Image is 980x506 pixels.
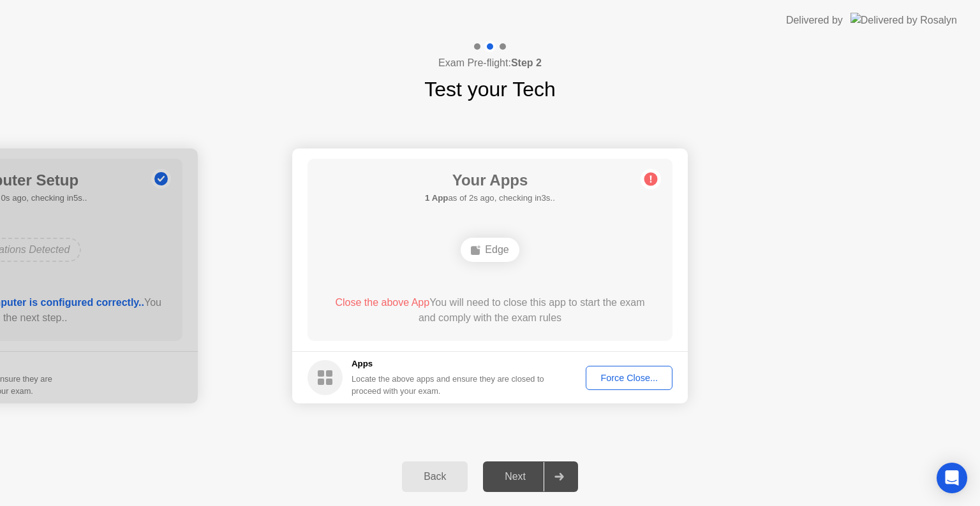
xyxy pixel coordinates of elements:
b: Step 2 [511,57,542,68]
span: Close the above App [335,297,429,308]
h4: Exam Pre-flight: [438,55,542,71]
b: 1 App [425,193,448,203]
button: Back [402,461,468,492]
div: Back [406,471,464,482]
h5: Apps [352,358,545,370]
div: Delivered by [786,13,843,28]
h5: as of 2s ago, checking in3s.. [425,192,555,205]
button: Next [483,461,578,492]
div: Locate the above apps and ensure they are closed to proceed with your exam. [352,373,545,397]
img: Delivered by Rosalyn [850,13,957,27]
h1: Test your Tech [424,74,556,105]
div: You will need to close this app to start the exam and comply with the exam rules [326,295,655,326]
div: Force Close... [590,373,668,383]
div: Edge [461,238,519,262]
h1: Your Apps [425,169,555,192]
div: Open Intercom Messenger [937,463,967,493]
button: Force Close... [586,366,672,390]
div: Next [487,471,544,482]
